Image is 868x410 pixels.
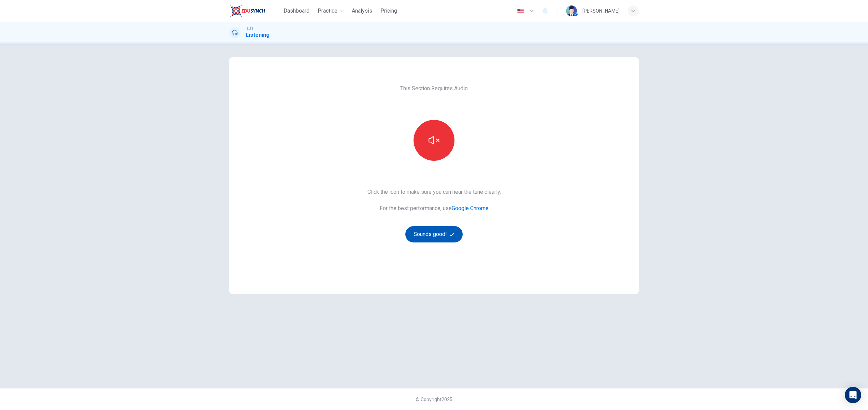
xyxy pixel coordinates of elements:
a: Google Chrome [452,205,489,211]
button: Practice [315,5,346,17]
span: IELTS [246,26,254,31]
img: EduSynch logo [229,4,265,18]
h1: Listening [246,31,270,39]
button: Dashboard [281,5,312,17]
button: Sounds good! [405,226,463,242]
span: This Section Requires Audio [400,84,468,93]
div: [PERSON_NAME] [582,7,620,15]
span: Click the icon to make sure you can hear the tune clearly. [367,188,501,196]
div: Open Intercom Messenger [845,387,861,403]
span: © Copyright 2025 [416,397,452,402]
a: EduSynch logo [229,4,281,18]
span: Pricing [380,7,397,15]
span: Analysis [352,7,372,15]
button: Pricing [378,5,400,17]
span: Practice [318,7,337,15]
span: For the best performance, use [367,204,501,212]
button: Analysis [349,5,375,17]
span: Dashboard [284,7,309,15]
img: en [516,9,525,14]
img: Profile picture [566,5,577,16]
